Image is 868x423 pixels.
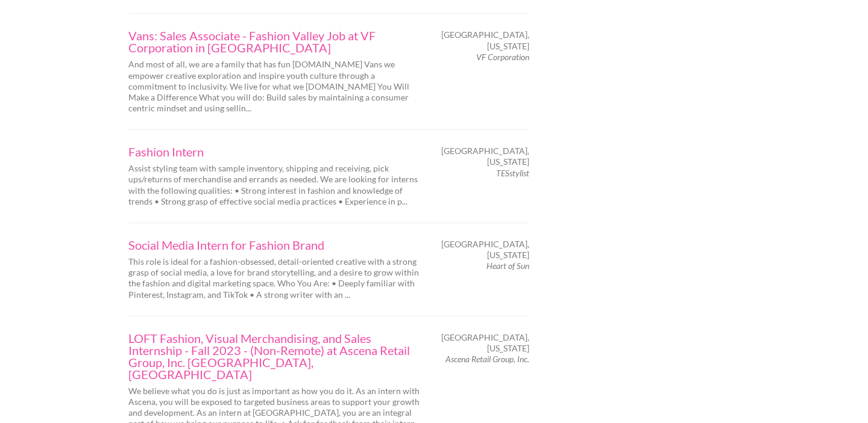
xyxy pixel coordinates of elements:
[441,29,529,51] span: [GEOGRAPHIC_DATA], [US_STATE]
[441,332,529,354] span: [GEOGRAPHIC_DATA], [US_STATE]
[441,146,529,167] span: [GEOGRAPHIC_DATA], [US_STATE]
[496,168,529,178] em: TESstylist
[128,256,424,300] p: This role is ideal for a fashion-obsessed, detail-oriented creative with a strong grasp of social...
[441,239,529,261] span: [GEOGRAPHIC_DATA], [US_STATE]
[128,146,424,158] a: Fashion Intern
[128,59,424,114] p: And most of all, we are a family that has fun [DOMAIN_NAME] Vans we empower creative exploration ...
[128,163,424,207] p: Assist styling team with sample inventory, shipping and receiving, pick ups/returns of merchandis...
[128,332,424,380] a: LOFT Fashion, Visual Merchandising, and Sales Internship - Fall 2023 - (Non-Remote) at Ascena Ret...
[128,29,424,54] a: Vans: Sales Associate - Fashion Valley Job at VF Corporation in [GEOGRAPHIC_DATA]
[486,261,529,271] em: Heart of Sun
[476,52,529,62] em: VF Corporation
[445,354,529,364] em: Ascena Retail Group, Inc.
[128,239,424,251] a: Social Media Intern for Fashion Brand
